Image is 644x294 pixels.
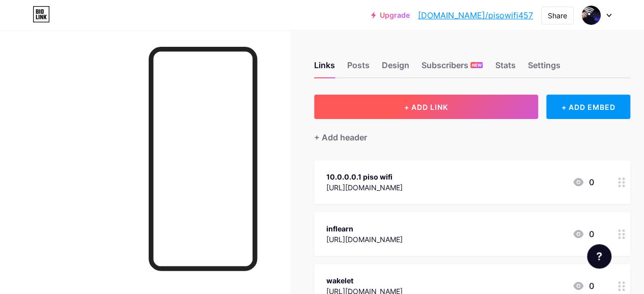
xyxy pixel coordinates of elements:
[422,59,483,77] div: Subscribers
[326,182,403,193] div: [URL][DOMAIN_NAME]
[472,62,482,68] span: NEW
[404,103,448,111] span: + ADD LINK
[326,223,403,234] div: inflearn
[418,9,533,21] a: [DOMAIN_NAME]/pisowifi457
[572,280,594,292] div: 0
[326,171,403,182] div: 10.0.0.0.1 piso wifi
[314,59,335,77] div: Links
[326,234,403,245] div: [URL][DOMAIN_NAME]
[546,95,630,119] div: + ADD EMBED
[572,176,594,188] div: 0
[314,131,367,143] div: + Add header
[326,275,403,286] div: wakelet
[347,59,370,77] div: Posts
[527,59,560,77] div: Settings
[495,59,515,77] div: Stats
[314,95,538,119] button: + ADD LINK
[382,59,409,77] div: Design
[572,228,594,240] div: 0
[548,10,567,21] div: Share
[371,11,410,19] a: Upgrade
[581,6,601,25] img: pisowifi457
